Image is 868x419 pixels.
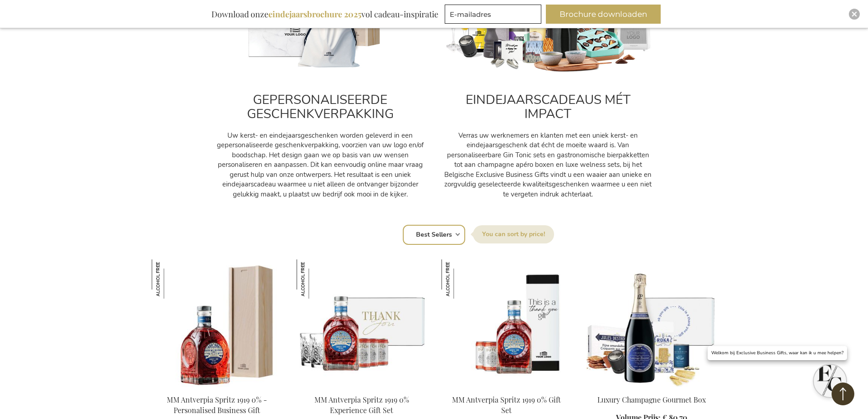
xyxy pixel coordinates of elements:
[586,383,717,392] a: Luxury Champagne Gourmet Box
[297,259,336,299] img: MM Antverpia Spritz 1919 0% Experience Gift Set
[452,395,561,415] a: MM Antverpia Spritz 1919 0% Gift Set
[849,9,860,20] div: Close
[442,259,481,299] img: MM Antverpia Spritz 1919 0% Gift Set
[152,259,282,387] img: MM Antverpia Spritz 1919 0% - Personalised Business Gift
[442,383,572,392] a: MM Antverpia Spritz 1919 0% Gift Set MM Antverpia Spritz 1919 0% Gift Set
[597,395,706,404] a: Luxury Champagne Gourmet Box
[443,93,653,121] h2: EINDEJAARSCADEAUS MÉT IMPACT
[268,9,361,20] b: eindejaarsbrochure 2025
[473,225,554,243] label: Sorteer op
[443,131,653,199] p: Verras uw werknemers en klanten met een uniek kerst- en eindejaarsgeschenk dat écht de moeite waa...
[216,131,425,199] p: Uw kerst- en eindejaarsgeschenken worden geleverd in een gepersonaliseerde geschenkverpakking, vo...
[852,11,857,17] img: Close
[445,5,544,26] form: marketing offers and promotions
[207,5,442,24] div: Download onze vol cadeau-inspiratie
[314,395,409,415] a: MM Antverpia Spritz 1919 0% Experience Gift Set
[297,383,427,392] a: MM Antverpia Spritz 1919 0% Experience Gift Set MM Antverpia Spritz 1919 0% Experience Gift Set
[167,395,267,415] a: MM Antverpia Spritz 1919 0% - Personalised Business Gift
[216,93,425,121] h2: GEPERSONALISEERDE GESCHENKVERPAKKING
[152,259,191,299] img: MM Antverpia Spritz 1919 0% - Personalised Business Gift
[442,259,572,387] img: MM Antverpia Spritz 1919 0% Gift Set
[586,259,717,387] img: Luxury Champagne Gourmet Box
[546,5,661,24] button: Brochure downloaden
[445,5,541,24] input: E-mailadres
[152,383,282,392] a: MM Antverpia Spritz 1919 0% - Personalised Business Gift MM Antverpia Spritz 1919 0% - Personalis...
[297,259,427,387] img: MM Antverpia Spritz 1919 0% Experience Gift Set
